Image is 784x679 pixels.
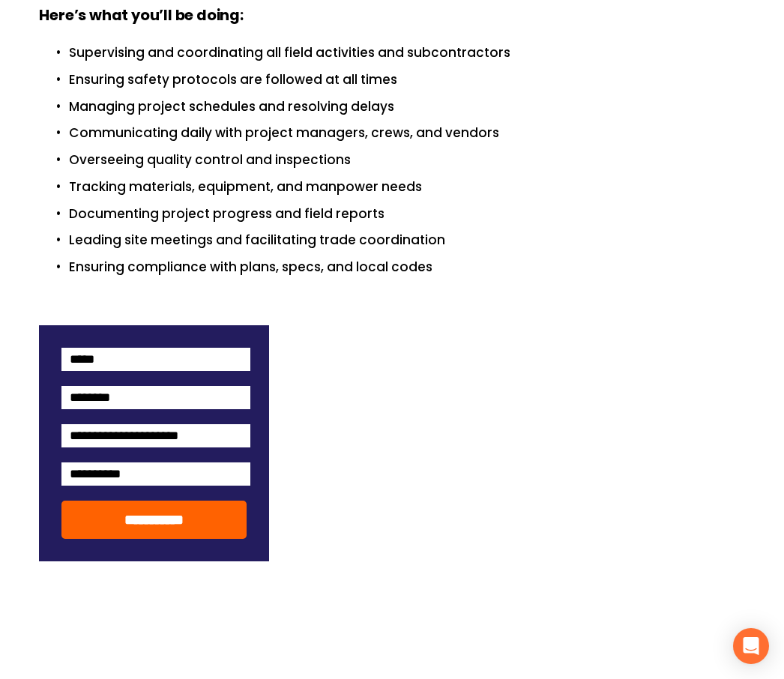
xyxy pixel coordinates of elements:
[69,123,744,143] p: Communicating daily with project managers, crews, and vendors
[69,230,744,250] p: Leading site meetings and facilitating trade coordination
[39,4,244,25] strong: Here’s what you’ll be doing:
[69,204,744,224] p: Documenting project progress and field reports
[733,628,769,664] div: Open Intercom Messenger
[69,177,744,197] p: Tracking materials, equipment, and manpower needs
[69,70,744,90] p: Ensuring safety protocols are followed at all times
[69,150,744,170] p: Overseeing quality control and inspections
[69,43,744,63] p: Supervising and coordinating all field activities and subcontractors
[69,257,744,277] p: Ensuring compliance with plans, specs, and local codes
[69,97,744,117] p: Managing project schedules and resolving delays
